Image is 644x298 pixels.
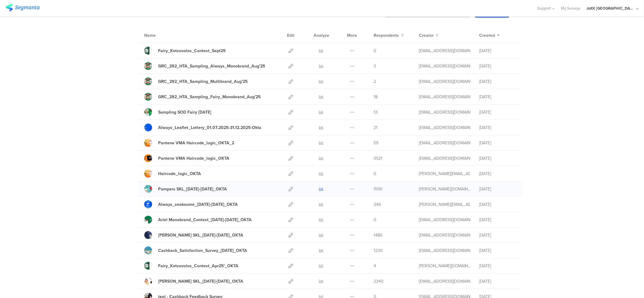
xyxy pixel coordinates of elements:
div: gheorghe.a.4@pg.com [419,63,470,69]
span: 18 [374,94,378,100]
a: GRC_292_HTA_Sampling_Always_Monobrand_Aug'25 [144,62,265,70]
div: Fairy_Kotsovolos_Contest_Apr25'_OKTA [158,263,238,269]
div: [DATE] [479,109,515,115]
div: [DATE] [479,263,515,269]
div: betbeder.mb@pg.com [419,124,470,131]
div: skora.es@pg.com [419,263,470,269]
div: skora.es@pg.com [419,186,470,192]
span: 4 [374,263,376,269]
div: Always_seakoume_03May25-30June25_OKTA [158,201,238,208]
span: Respondents [374,32,399,39]
span: 1230 [374,247,383,254]
a: [PERSON_NAME] SKL_[DATE]-[DATE]_OKTA [144,277,243,285]
span: 2 [374,78,376,85]
div: arvanitis.a@pg.com [419,171,470,177]
span: 59 [374,140,378,146]
span: 13 [374,109,378,115]
span: Created [479,32,495,39]
div: Gillette SKL_24April25-07May25_OKTA [158,232,243,238]
div: Sampling SOD Fairy Aug'25 [158,109,211,115]
button: Respondents [374,32,404,39]
div: baroutis.db@pg.com [419,155,470,162]
div: [DATE] [479,217,515,223]
div: Cashback_Satisfaction_Survey_07April25_OKTA [158,247,247,254]
a: Always_Leaflet_Lottery_01.07.2025-31.12.2025-Okta [144,124,261,131]
div: baroutis.db@pg.com [419,140,470,146]
div: baroutis.db@pg.com [419,232,470,238]
span: 0 [374,48,376,54]
div: gheorghe.a.4@pg.com [419,78,470,85]
div: Fairy_Kotsovolos_Contest_Sept25 [158,48,226,54]
div: [DATE] [479,140,515,146]
a: GRC_292_HTA_Sampling_Fairy_Monobrand_Aug'25 [144,93,261,101]
span: 346 [374,201,381,208]
div: Ariel Monobrand_Contest_01May25-31May25_OKTA [158,217,252,223]
a: Fairy_Kotsovolos_Contest_Sept25 [144,47,226,55]
div: Edit [284,28,297,43]
a: Sampling SOD Fairy [DATE] [144,108,211,116]
div: GRC_292_HTA_Sampling_Always_Monobrand_Aug'25 [158,63,265,69]
a: Pantene VMA Haircode_logic_OKTA [144,154,229,162]
div: Pantene VMA Haircode_logic_OKTA_2 [158,140,234,146]
div: Haircode_logic_OKTA [158,171,201,177]
div: arvanitis.a@pg.com [419,201,470,208]
button: Creator [419,32,438,39]
a: Haircode_logic_OKTA [144,170,201,177]
div: [DATE] [479,48,515,54]
div: [DATE] [479,63,515,69]
span: 1590 [374,186,383,192]
a: GRC_292_HTA_Sampling_Multibrand_Aug'25 [144,77,248,85]
div: baroutis.db@pg.com [419,247,470,254]
a: [PERSON_NAME] SKL_[DATE]-[DATE]_OKTA [144,231,243,239]
a: Pampers SKL_[DATE]-[DATE]_OKTA [144,185,227,193]
span: 0 [374,171,376,177]
div: GRC_292_HTA_Sampling_Multibrand_Aug'25 [158,78,248,85]
a: Fairy_Kotsovolos_Contest_Apr25'_OKTA [144,262,238,270]
a: Always_seakoume_[DATE]-[DATE]_OKTA [144,200,238,208]
div: GRC_292_HTA_Sampling_Fairy_Monobrand_Aug'25 [158,94,261,100]
div: [DATE] [479,78,515,85]
div: [DATE] [479,278,515,284]
div: Pampers SKL_8May25-21May25_OKTA [158,186,227,192]
span: 3521 [374,155,382,162]
a: Ariel Monobrand_Contest_[DATE]-[DATE]_OKTA [144,216,252,224]
a: Cashback_Satisfaction_Survey_[DATE]_OKTA [144,246,247,254]
div: Pantene VMA Haircode_logic_OKTA [158,155,229,162]
div: Name [144,32,180,39]
div: Analyze [312,28,330,43]
div: JoltX [GEOGRAPHIC_DATA] [586,5,635,11]
div: baroutis.db@pg.com [419,278,470,284]
div: [DATE] [479,171,515,177]
button: Created [479,32,500,39]
div: [DATE] [479,94,515,100]
div: gheorghe.a.4@pg.com [419,94,470,100]
div: [DATE] [479,232,515,238]
div: [DATE] [479,201,515,208]
span: 2340 [374,278,384,284]
span: 21 [374,124,378,131]
img: segmanta logo [5,4,40,11]
div: betbeder.mb@pg.com [419,48,470,54]
div: [DATE] [479,186,515,192]
div: Lenor SKL_24April25-07May25_OKTA [158,278,243,284]
div: Always_Leaflet_Lottery_01.07.2025-31.12.2025-Okta [158,124,261,131]
span: 3 [374,63,376,69]
div: gheorghe.a.4@pg.com [419,109,470,115]
div: [DATE] [479,155,515,162]
span: Support [538,5,551,11]
div: baroutis.db@pg.com [419,217,470,223]
span: 1486 [374,232,382,238]
div: More [346,28,359,43]
span: Creator [419,32,434,39]
div: [DATE] [479,124,515,131]
div: [DATE] [479,247,515,254]
a: Pantene VMA Haircode_logic_OKTA_2 [144,139,234,147]
span: 0 [374,217,376,223]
